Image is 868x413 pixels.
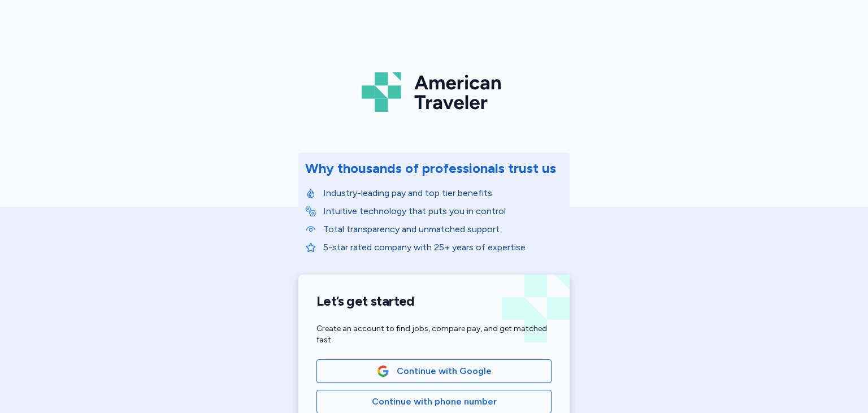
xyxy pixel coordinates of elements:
[316,359,552,383] button: Google LogoContinue with Google
[397,364,492,378] span: Continue with Google
[323,205,563,218] p: Intuitive technology that puts you in control
[372,395,497,408] span: Continue with phone number
[362,68,506,116] img: Logo
[323,241,563,254] p: 5-star rated company with 25+ years of expertise
[377,365,389,377] img: Google Logo
[323,223,563,236] p: Total transparency and unmatched support
[323,186,563,200] p: Industry-leading pay and top tier benefits
[316,323,552,346] div: Create an account to find jobs, compare pay, and get matched fast
[316,293,552,310] h1: Let’s get started
[305,159,556,177] div: Why thousands of professionals trust us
